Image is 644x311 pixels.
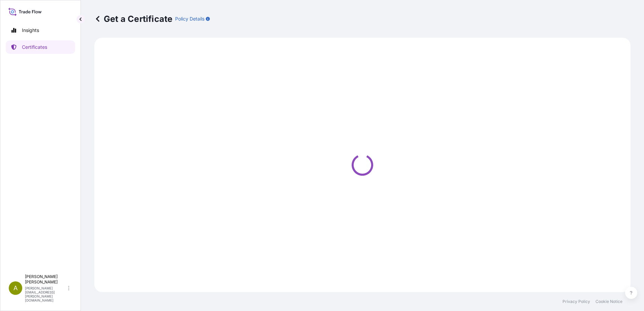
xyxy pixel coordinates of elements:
a: Certificates [6,40,75,54]
p: [PERSON_NAME] [PERSON_NAME] [25,274,67,285]
p: [PERSON_NAME][EMAIL_ADDRESS][PERSON_NAME][DOMAIN_NAME] [25,286,67,302]
p: Certificates [22,44,47,50]
a: Privacy Policy [562,299,590,304]
a: Insights [6,24,75,37]
span: A [13,285,18,291]
p: Insights [22,27,39,34]
a: Cookie Notice [595,299,622,304]
div: Loading [98,42,626,288]
p: Get a Certificate [94,13,172,24]
p: Policy Details [175,15,204,22]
